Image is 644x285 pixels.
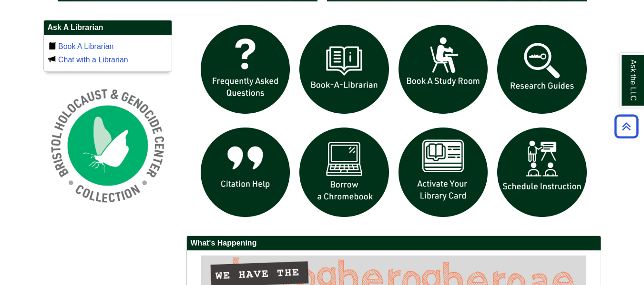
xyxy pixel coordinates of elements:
[394,123,493,222] img: activate Library Card icon links to form to activate student ID into library card
[196,20,592,226] div: slideshow
[58,42,114,50] a: Book A Librarian
[196,20,295,119] img: frequently asked questions
[43,81,172,210] img: Holocaust and Genocide Collection
[295,20,394,119] img: Book a Librarian icon links to book a librarian web page
[492,20,592,119] img: Research Guides icon links to research guides web page
[611,120,642,133] a: Back to Top
[44,20,172,35] h2: Ask A Librarian
[196,123,295,222] img: citation help icon links to citation help guide page
[492,123,592,222] img: For faculty. Schedule Library Instruction icon links to form.
[295,123,394,222] img: Borrow a chromebook icon links to the borrow a chromebook web page
[394,20,493,119] img: book a study room icon links to book a study room web page
[58,56,128,64] a: Chat with a Librarian
[187,236,601,251] h2: What's Happening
